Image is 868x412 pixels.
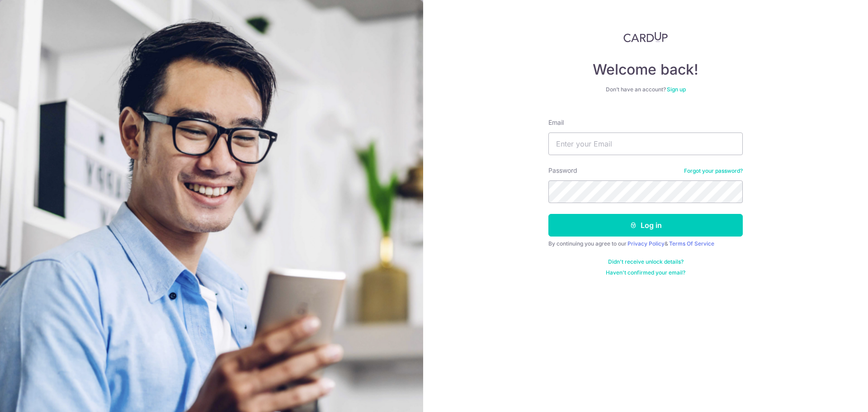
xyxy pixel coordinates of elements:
[548,240,743,247] div: By continuing you agree to our &
[669,240,714,247] a: Terms Of Service
[667,86,686,93] a: Sign up
[623,32,668,43] img: CardUp Logo
[548,118,564,127] label: Email
[548,133,743,155] input: Enter your Email
[548,214,743,237] button: Log in
[548,86,743,93] div: Don’t have an account?
[548,166,577,175] label: Password
[684,167,743,175] a: Forgot your password?
[548,61,743,79] h4: Welcome back!
[627,240,665,247] a: Privacy Policy
[606,269,685,276] a: Haven't confirmed your email?
[608,258,684,265] a: Didn't receive unlock details?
